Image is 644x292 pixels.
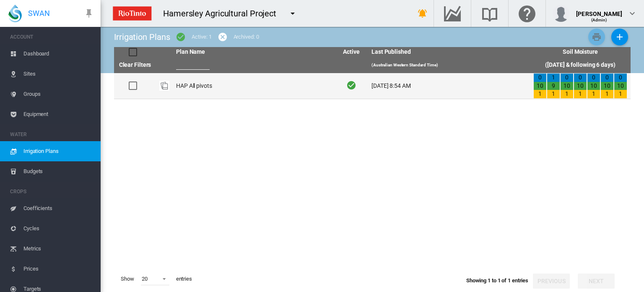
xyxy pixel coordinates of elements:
[335,47,368,57] th: Active
[23,198,94,218] span: Coefficients
[533,274,570,289] button: Previous
[578,274,615,289] button: Next
[368,73,530,99] td: [DATE] 8:54 AM
[218,32,228,42] md-icon: icon-cancel
[23,259,94,279] span: Prices
[587,74,600,82] div: 0
[23,44,94,64] span: Dashboard
[534,90,546,98] div: 1
[23,84,94,104] span: Groups
[480,8,500,18] md-icon: Search the knowledge base
[163,8,284,19] div: Hamersley Agricultural Project
[601,74,613,82] div: 0
[627,8,637,18] md-icon: icon-chevron-down
[576,6,622,15] div: [PERSON_NAME]
[23,64,94,84] span: Sites
[574,90,587,98] div: 1
[368,57,530,73] th: (Australian Western Standard Time)
[114,31,170,43] div: Irrigation Plans
[23,239,94,259] span: Metrics
[142,276,148,282] div: 20
[547,74,560,82] div: 1
[368,47,530,57] th: Last Published
[561,82,573,90] div: 10
[288,8,298,18] md-icon: icon-menu-down
[574,74,587,82] div: 0
[534,74,546,82] div: 0
[587,90,600,98] div: 1
[547,90,560,98] div: 1
[173,73,335,99] td: HAP All pivots
[530,73,631,99] td: 0 10 1 1 9 1 0 10 1 0 10 1 0 10 1 0 10 1 0 10 1
[176,32,186,42] md-icon: icon-checkbox-marked-circle
[591,18,608,22] span: (Admin)
[8,5,22,22] img: SWAN-Landscape-Logo-Colour-drop.png
[614,90,627,98] div: 1
[84,8,94,18] md-icon: icon-pin
[159,81,169,91] img: product-image-placeholder.png
[614,82,627,90] div: 10
[615,32,625,42] md-icon: icon-plus
[574,82,587,90] div: 10
[466,277,528,284] span: Showing 1 to 1 of 1 entries
[547,82,560,90] div: 9
[614,74,627,82] div: 0
[534,82,546,90] div: 10
[517,8,537,18] md-icon: Click here for help
[530,47,631,57] th: Soil Moisture
[173,47,335,57] th: Plan Name
[109,3,155,24] img: ZPXdBAAAAAElFTkSuQmCC
[530,57,631,73] th: ([DATE] & following 6 days)
[23,141,94,161] span: Irrigation Plans
[23,218,94,239] span: Cycles
[418,8,428,18] md-icon: icon-bell-ring
[592,32,602,42] md-icon: icon-printer
[611,29,628,45] button: Add New Plan
[414,5,431,22] button: icon-bell-ring
[553,5,569,22] img: profile.jpg
[561,74,573,82] div: 0
[192,33,211,41] div: Active: 1
[23,161,94,182] span: Budgets
[601,82,613,90] div: 10
[117,272,138,286] span: Show
[10,185,94,198] span: CROPS
[173,272,195,286] span: entries
[10,128,94,141] span: WATER
[23,104,94,124] span: Equipment
[601,90,613,98] div: 1
[561,90,573,98] div: 1
[234,33,259,41] div: Archived: 0
[159,81,169,91] div: Plan Id: 17653
[10,30,94,44] span: ACCOUNT
[28,8,50,18] span: SWAN
[119,61,151,68] a: Clear Filters
[284,5,301,22] button: icon-menu-down
[442,8,462,18] md-icon: Go to the Data Hub
[587,82,600,90] div: 10
[588,29,605,45] button: Print Irrigation Plans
